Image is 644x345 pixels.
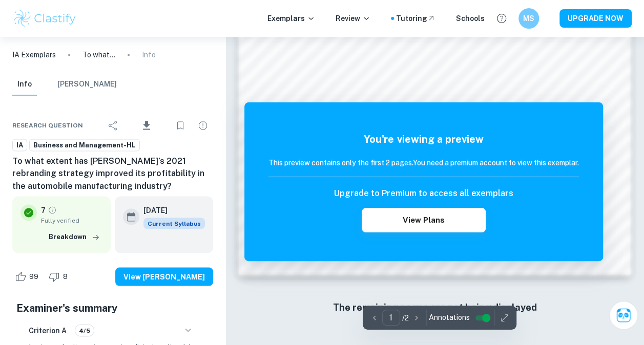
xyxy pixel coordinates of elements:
[103,115,123,136] div: Share
[126,112,168,139] div: Download
[41,204,46,215] p: 7
[362,208,486,232] button: View Plans
[57,271,73,282] span: 8
[143,218,205,229] div: This exemplar is based on the current syllabus. Feel free to refer to it for inspiration/ideas wh...
[493,10,510,27] button: Help and Feedback
[267,13,315,24] p: Exemplars
[334,187,513,200] h6: Upgrade to Premium to access all exemplars
[429,312,470,323] span: Annotations
[523,13,535,24] h6: MS
[12,268,44,285] div: Like
[559,9,632,28] button: UPGRADE NOW
[12,8,77,29] img: Clastify logo
[29,139,140,152] a: Business and Management-HL
[12,155,213,192] h6: To what extent has [PERSON_NAME]’s 2021 rebranding strategy improved its profitability in the aut...
[30,140,139,150] span: Business and Management-HL
[82,49,115,60] p: To what extent has [PERSON_NAME]’s 2021 rebranding strategy improved its profitability in the aut...
[396,13,435,24] a: Tutoring
[57,73,117,96] button: [PERSON_NAME]
[402,312,409,324] p: / 2
[336,13,370,24] p: Review
[46,268,73,285] div: Dislike
[518,8,539,29] button: MS
[41,215,102,225] span: Fully verified
[143,218,205,229] span: Current Syllabus
[12,73,37,96] button: Info
[115,267,213,286] button: View [PERSON_NAME]
[193,115,213,136] div: Report issue
[143,204,197,215] h6: [DATE]
[13,140,27,150] span: IA
[16,300,209,315] h5: Examiner's summary
[12,49,56,60] a: IA Exemplars
[268,157,579,168] h6: This preview contains only the first 2 pages. You need a premium account to view this exemplar.
[142,49,156,60] p: Info
[29,325,67,336] h6: Criterion A
[12,121,83,130] span: Research question
[48,205,57,214] a: Grade fully verified
[170,115,191,136] div: Bookmark
[75,326,94,335] span: 4/5
[456,13,485,24] a: Schools
[260,300,610,314] h6: The remaining pages are not being displayed
[46,229,102,244] button: Breakdown
[24,271,44,282] span: 99
[268,132,579,147] h5: You're viewing a preview
[12,139,27,152] a: IA
[609,301,638,330] button: Ask Clai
